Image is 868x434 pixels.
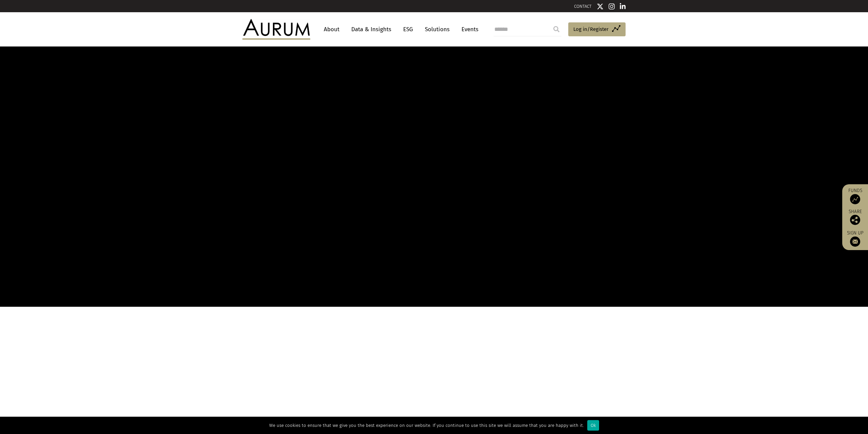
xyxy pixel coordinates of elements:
img: Access Funds [850,194,860,204]
a: Log in/Register [568,22,626,37]
a: Solutions [421,23,453,36]
a: CONTACT [574,4,592,9]
a: Data & Insights [348,23,395,36]
div: Ok [587,420,599,431]
img: Linkedin icon [620,3,626,10]
div: Share [846,209,865,225]
img: Sign up to our newsletter [850,237,860,247]
input: Submit [550,22,563,36]
img: Aurum [242,19,310,39]
a: Funds [846,188,865,204]
a: About [320,23,343,36]
img: Share this post [850,215,860,225]
a: ESG [400,23,416,36]
span: Log in/Register [573,25,609,33]
img: Twitter icon [597,3,604,10]
a: Events [458,23,478,36]
img: Instagram icon [609,3,615,10]
a: Sign up [846,230,865,247]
